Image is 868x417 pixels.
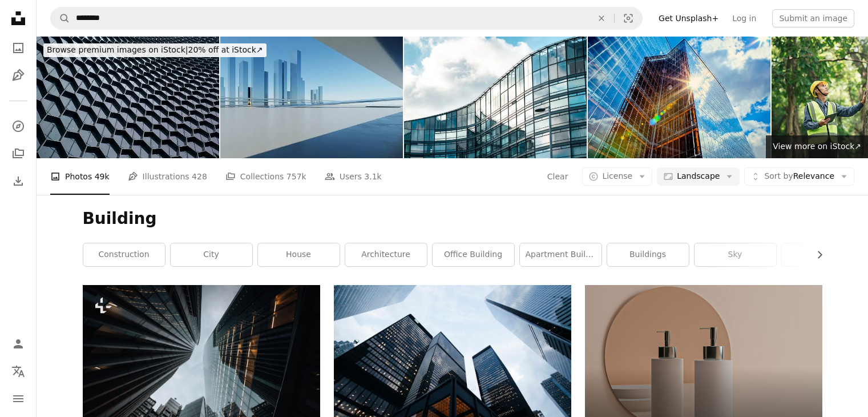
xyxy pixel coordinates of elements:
[325,158,382,195] a: Users 3.1k
[677,171,720,182] span: Landscape
[773,142,861,151] span: View more on iStock ↗
[7,170,30,193] a: Download History
[83,243,165,266] a: construction
[744,167,854,186] button: Sort byRelevance
[286,170,306,183] span: 757k
[7,7,30,32] a: Home — Unsplash
[7,115,30,138] a: Explore
[171,243,252,266] a: city
[602,171,632,181] span: License
[782,243,863,266] a: office
[37,37,219,158] img: Abstract Hexagonal Pattern on Skyscraper Exterior
[657,167,740,186] button: Landscape
[764,171,793,181] span: Sort by
[520,243,601,266] a: apartment building
[582,167,652,186] button: License
[7,332,30,355] a: Log in / Sign up
[83,359,320,370] a: looking up at skyscrapers from the ground
[607,243,689,266] a: buildings
[764,171,834,182] span: Relevance
[43,43,267,57] div: 20% off at iStock ↗
[364,170,381,183] span: 3.1k
[695,243,776,266] a: sky
[128,158,207,195] a: Illustrations 428
[547,167,569,186] button: Clear
[192,170,207,183] span: 428
[7,64,30,87] a: Illustrations
[404,37,587,158] img: A modern office building detail
[258,243,340,266] a: house
[334,359,571,369] a: low angle photo of city high rise buildings during daytime
[7,37,30,59] a: Photos
[7,142,30,165] a: Collections
[766,135,868,158] a: View more on iStock↗
[225,158,306,195] a: Collections 757k
[809,243,822,266] button: scroll list to the right
[615,7,642,29] button: Visual search
[51,7,70,29] button: Search Unsplash
[652,9,725,27] a: Get Unsplash+
[345,243,427,266] a: architecture
[47,45,188,54] span: Browse premium images on iStock |
[37,37,273,64] a: Browse premium images on iStock|20% off at iStock↗
[588,37,770,158] img: Office building
[220,37,403,158] img: Futuristic city landscape, 3d illustration of abstract architecture backdrop with empty concrete ...
[50,7,643,30] form: Find visuals sitewide
[772,9,854,27] button: Submit an image
[433,243,514,266] a: office building
[7,360,30,383] button: Language
[83,209,822,229] h1: Building
[589,7,614,29] button: Clear
[7,387,30,410] button: Menu
[725,9,763,27] a: Log in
